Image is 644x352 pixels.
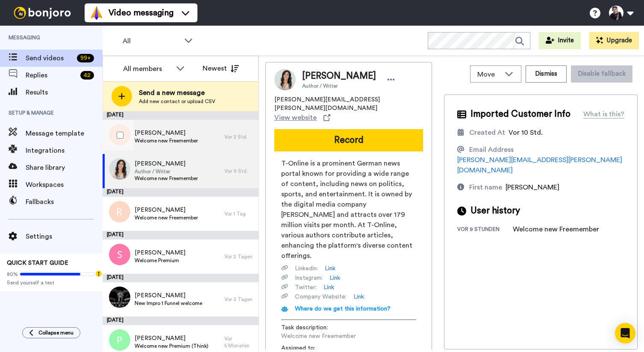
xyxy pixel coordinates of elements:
span: Task description : [281,323,341,332]
a: Link [325,264,335,273]
span: QUICK START GUIDE [7,260,68,266]
span: Imported Customer Info [471,108,570,121]
div: vor 9 Stunden [457,226,513,234]
img: vm-color.svg [90,6,103,20]
a: View website [274,112,330,123]
div: Vor 9 Std. [224,168,254,175]
span: 80% [7,271,18,278]
div: [DATE] [103,188,259,197]
span: Welcome new Freemember [135,175,198,182]
span: [PERSON_NAME] [135,129,198,137]
span: [PERSON_NAME][EMAIL_ADDRESS][PERSON_NAME][DOMAIN_NAME] [274,95,423,112]
div: Tooltip anchor [95,270,103,278]
span: Company Website : [295,293,347,301]
span: Share library [26,163,103,173]
div: Welcome new Freemember [513,224,599,234]
span: Vor 10 Std. [509,129,543,136]
button: Collapse menu [22,327,80,338]
img: Image of Stefanie [274,69,296,90]
div: Vor 2 Std. [224,133,254,140]
button: Disable fallback [571,65,632,83]
span: Collapse menu [38,329,74,336]
span: [PERSON_NAME] [506,184,559,191]
span: [PERSON_NAME] [135,334,209,343]
span: Integrations [26,145,103,156]
span: Instagram : [295,274,323,282]
button: Newest [196,60,245,77]
div: [DATE] [103,317,259,325]
span: Welcome new Freemember [135,214,198,221]
span: New Impro 1 Funnel welcome [135,300,202,307]
span: Send videos [26,53,74,63]
img: p.png [109,329,130,351]
div: 99 + [77,54,94,62]
span: All [123,36,180,46]
span: Send a new message [139,88,215,98]
span: Welcome Premium [135,257,185,264]
span: Settings [26,231,103,242]
span: Author / Writer [135,168,198,175]
span: [PERSON_NAME] [135,206,198,214]
div: Vor 2 Tagen [224,253,254,260]
div: Vor 1 Tag [224,210,254,217]
button: Record [274,129,423,151]
span: Where do we get this information? [295,306,391,312]
span: Fallbacks [26,197,103,207]
div: What is this? [583,109,624,119]
span: Send yourself a test [7,279,96,286]
span: Move [477,69,500,80]
div: 42 [80,71,94,80]
span: Results [26,87,103,98]
span: T-Online is a prominent German news portal known for providing a wide range of content, including... [281,158,416,261]
span: [PERSON_NAME] [135,291,202,300]
a: Link [353,293,364,301]
span: Twitter : [295,283,317,292]
div: Vor 5 Monaten [224,335,254,349]
button: Invite [539,32,581,49]
span: [PERSON_NAME] [135,160,198,168]
div: Email Address [469,145,514,155]
img: ecde5fb9-e750-4053-82ba-74fbbec34fe0.jpg [109,287,130,308]
img: 686488e3-cf4c-4bdb-97ed-f90bc8a6728b.jpg [109,158,130,180]
span: Welcome new Freemember [135,137,198,144]
span: Author / Writer [302,83,376,89]
a: Link [323,283,334,292]
div: First name [469,182,502,192]
img: bj-logo-header-white.svg [10,7,74,19]
div: [DATE] [103,274,259,282]
div: [DATE] [103,111,259,120]
a: Link [329,274,340,282]
img: s.png [109,244,130,265]
span: [PERSON_NAME] [135,248,185,257]
button: Upgrade [589,32,639,49]
span: View website [274,112,317,123]
span: Welcome new Premium (Think) [135,343,209,349]
span: [PERSON_NAME] [302,70,376,83]
div: Vor 3 Tagen [224,296,254,303]
div: All members [123,64,172,74]
a: [PERSON_NAME][EMAIL_ADDRESS][PERSON_NAME][DOMAIN_NAME] [457,157,622,174]
span: Replies [26,70,77,80]
div: Created At [469,127,505,138]
div: [DATE] [103,231,259,240]
span: Add new contact or upload CSV [139,98,215,105]
span: Workspaces [26,180,103,190]
span: Linkedin : [295,264,318,273]
span: User history [471,204,520,217]
span: Welcome new Freemember [281,332,362,340]
button: Dismiss [526,65,567,83]
span: Video messaging [109,7,173,19]
img: r.png [109,201,130,222]
span: Message template [26,128,103,139]
div: Open Intercom Messenger [615,323,635,343]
